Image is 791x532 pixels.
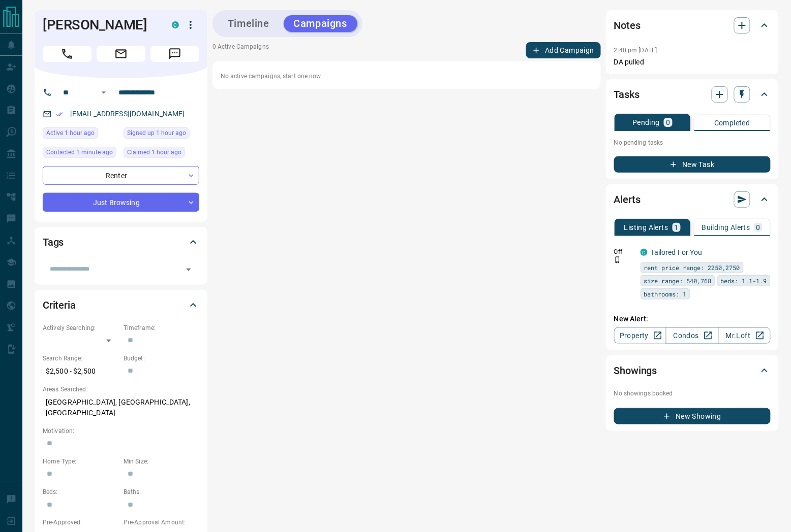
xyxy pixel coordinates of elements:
p: Home Type: [43,457,118,466]
p: Completed [714,119,750,126]
p: Motivation: [43,426,199,436]
svg: Push Notification Only [614,256,621,263]
button: Open [181,262,196,277]
div: Just Browsing [43,193,199,212]
a: [EMAIL_ADDRESS][DOMAIN_NAME] [70,110,185,118]
div: Criteria [43,293,199,317]
p: Pre-Approval Amount: [124,518,199,527]
div: Fri Sep 12 2025 [124,147,199,161]
button: New Task [614,156,771,173]
p: New Alert: [614,314,771,324]
p: $2,500 - $2,500 [43,363,118,380]
button: New Showing [614,408,771,424]
p: Beds: [43,487,118,496]
span: beds: 1.1-1.9 [721,276,767,286]
p: Building Alerts [702,224,750,231]
p: Pre-Approved: [43,518,118,527]
p: No pending tasks [614,135,771,150]
p: Actively Searching: [43,323,118,332]
div: Fri Sep 12 2025 [43,147,118,161]
a: Condos [666,327,718,344]
p: Listing Alerts [624,224,668,231]
a: Mr.Loft [718,327,771,344]
h2: Showings [614,362,657,379]
p: Pending [632,119,660,126]
div: Alerts [614,187,771,212]
p: Budget: [124,354,199,363]
span: Signed up 1 hour ago [127,128,186,138]
span: size range: 540,768 [644,276,712,286]
div: Showings [614,358,771,383]
span: Call [43,46,92,62]
p: DA pulled [614,57,771,68]
p: Timeframe: [124,323,199,332]
svg: Email Verified [56,111,63,118]
span: rent price range: 2250,2750 [644,262,740,273]
h1: [PERSON_NAME] [43,17,157,33]
h2: Alerts [614,191,641,208]
p: No active campaigns, start one now [221,72,593,81]
div: Notes [614,13,771,38]
p: 2:40 pm [DATE] [614,47,657,54]
div: Tasks [614,82,771,107]
div: condos.ca [172,21,179,28]
div: Tags [43,230,199,254]
p: 0 Active Campaigns [212,42,269,58]
div: Fri Sep 12 2025 [124,127,199,142]
p: [GEOGRAPHIC_DATA], [GEOGRAPHIC_DATA], [GEOGRAPHIC_DATA] [43,394,199,421]
span: bathrooms: 1 [644,289,687,299]
div: condos.ca [641,249,648,256]
span: Message [150,46,199,62]
a: Property [614,327,666,344]
p: 0 [666,119,670,126]
a: Tailored For You [651,248,703,256]
p: 0 [756,224,760,231]
button: Campaigns [284,15,357,32]
button: Timeline [218,15,280,32]
button: Open [98,86,110,98]
span: Email [97,46,145,62]
p: No showings booked [614,389,771,398]
div: Renter [43,166,199,185]
button: Add Campaign [526,42,601,58]
p: Min Size: [124,457,199,466]
h2: Tags [43,234,64,250]
div: Fri Sep 12 2025 [43,127,118,142]
span: Claimed 1 hour ago [127,147,181,157]
p: Baths: [124,487,199,496]
p: Areas Searched: [43,385,199,394]
span: Contacted 1 minute ago [46,147,113,157]
h2: Notes [614,17,641,34]
p: Search Range: [43,354,118,363]
h2: Criteria [43,297,76,313]
p: 1 [675,224,679,231]
span: Active 1 hour ago [46,128,95,138]
h2: Tasks [614,86,640,103]
p: Off [614,247,634,256]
